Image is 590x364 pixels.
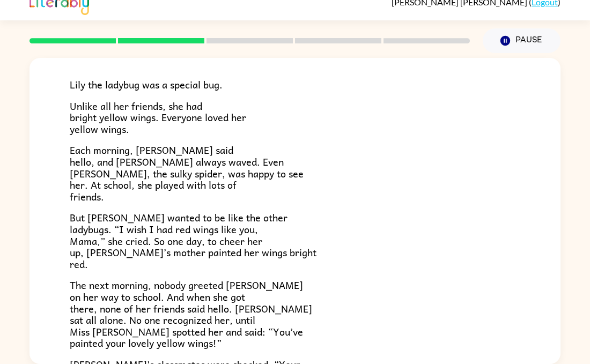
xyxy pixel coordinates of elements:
[70,142,304,204] span: Each morning, [PERSON_NAME] said hello, and [PERSON_NAME] always waved. Even [PERSON_NAME], the s...
[70,77,223,92] span: Lily the ladybug was a special bug.
[483,28,560,53] button: Pause
[70,210,316,271] span: But [PERSON_NAME] wanted to be like the other ladybugs. “I wish I had red wings like you, Mama,” ...
[70,277,312,351] span: The next morning, nobody greeted [PERSON_NAME] on her way to school. And when she got there, none...
[70,98,246,137] span: Unlike all her friends, she had bright yellow wings. Everyone loved her yellow wings.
